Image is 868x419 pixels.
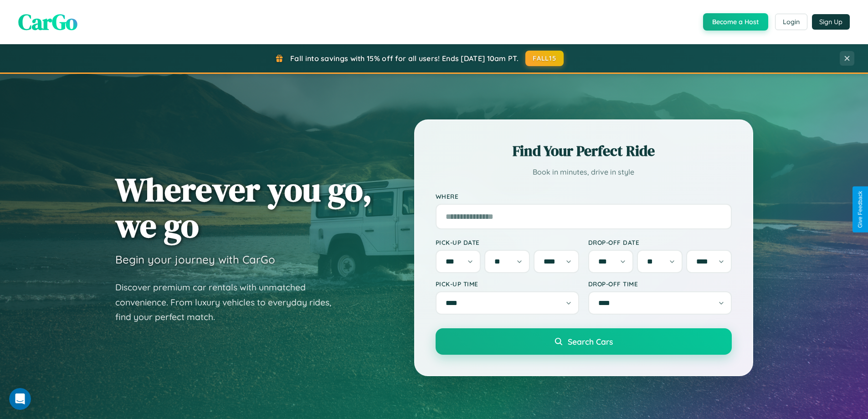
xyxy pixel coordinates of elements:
span: CarGo [18,7,77,37]
button: Search Cars [436,328,732,355]
label: Where [436,192,732,200]
label: Pick-up Date [436,238,579,246]
label: Drop-off Time [588,280,732,288]
label: Pick-up Time [436,280,579,288]
button: FALL15 [525,51,564,66]
label: Drop-off Date [588,238,732,246]
button: Sign Up [812,14,850,30]
h1: Wherever you go, we go [115,171,372,243]
p: Discover premium car rentals with unmatched convenience. From luxury vehicles to everyday rides, ... [115,280,343,325]
div: Give Feedback [857,191,863,228]
button: Login [775,14,807,30]
span: Fall into savings with 15% off for all users! Ends [DATE] 10am PT. [290,54,519,63]
span: Search Cars [568,336,613,347]
p: Book in minutes, drive in style [436,166,732,179]
button: Become a Host [703,13,768,31]
h2: Find Your Perfect Ride [436,141,732,161]
h3: Begin your journey with CarGo [115,253,275,266]
iframe: Intercom live chat [9,388,31,410]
